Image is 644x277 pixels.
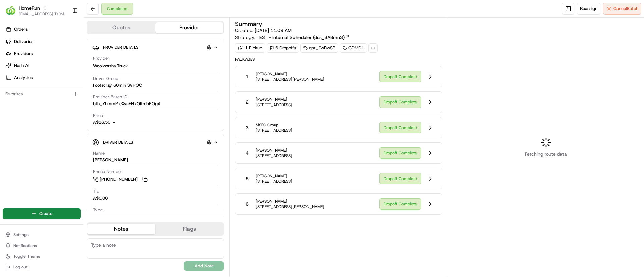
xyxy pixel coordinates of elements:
[39,211,52,217] span: Create
[155,224,223,234] button: Flags
[256,77,324,82] span: [STREET_ADDRESS][PERSON_NAME]
[235,57,442,62] span: Packages
[93,119,152,125] button: A$16.50
[19,5,40,11] button: HomeRun
[3,252,81,261] button: Toggle Theme
[3,208,81,219] button: Create
[235,27,292,34] span: Created:
[235,34,350,41] div: Strategy:
[577,3,600,15] button: Reassign
[93,94,127,100] span: Provider Batch ID
[93,189,99,195] span: Tip
[93,195,108,201] div: A$0.00
[256,173,292,179] span: [PERSON_NAME]
[340,43,367,53] div: CDMD1
[93,169,122,175] span: Phone Number
[255,27,292,33] span: [DATE] 11:09 AM
[93,157,128,163] div: [PERSON_NAME]
[93,55,109,61] span: Provider
[13,264,27,270] span: Log out
[613,6,638,12] span: Cancel Batch
[256,102,292,108] span: [STREET_ADDRESS]
[155,22,223,33] button: Provider
[256,148,292,153] span: [PERSON_NAME]
[93,150,105,156] span: Name
[256,128,292,133] span: [STREET_ADDRESS]
[525,151,567,157] span: Fetching route data
[93,113,103,119] span: Price
[3,60,84,71] a: Nash AI
[3,24,84,35] a: Orders
[256,71,324,77] span: [PERSON_NAME]
[235,21,262,27] h3: Summary
[246,73,249,80] span: 1
[14,51,33,57] span: Providers
[267,43,299,53] div: 6 Dropoffs
[235,43,265,53] div: 1 Pickup
[103,45,138,50] span: Provider Details
[93,101,161,107] span: bth_YLmmPJeXvaFHxQKrcbPQgA
[13,243,37,248] span: Notifications
[13,254,40,259] span: Toggle Theme
[3,230,81,239] button: Settings
[93,63,128,69] span: Woolworths Truck
[246,175,249,182] span: 5
[93,207,103,213] span: Type
[13,232,29,237] span: Settings
[246,150,249,156] span: 4
[14,39,33,45] span: Deliveries
[14,26,28,32] span: Orders
[256,97,292,102] span: [PERSON_NAME]
[256,199,324,204] span: [PERSON_NAME]
[3,262,81,272] button: Log out
[3,48,84,59] a: Providers
[19,11,67,17] button: [EMAIL_ADDRESS][DOMAIN_NAME]
[87,224,155,234] button: Notes
[93,82,142,88] span: Footscray 60min SVPOC
[246,124,249,131] span: 3
[580,6,597,12] span: Reassign
[92,137,218,148] button: Driver Details
[257,34,350,41] a: TEST - Internal Scheduler (dss_3ABmn3)
[5,5,16,16] img: HomeRun
[256,204,324,209] span: [STREET_ADDRESS][PERSON_NAME]
[87,22,155,33] button: Quotes
[603,3,641,15] button: CancelBatch
[92,42,218,53] button: Provider Details
[100,176,138,182] span: [PHONE_NUMBER]
[3,3,69,19] button: HomeRunHomeRun[EMAIL_ADDRESS][DOMAIN_NAME]
[257,34,345,41] span: TEST - Internal Scheduler (dss_3ABmn3)
[93,176,149,183] a: [PHONE_NUMBER]
[300,43,338,53] div: opt_FwRwSR
[93,76,118,82] span: Driver Group
[14,63,29,69] span: Nash AI
[256,153,292,158] span: [STREET_ADDRESS]
[256,179,292,184] span: [STREET_ADDRESS]
[103,140,133,145] span: Driver Details
[246,99,249,106] span: 2
[3,241,81,250] button: Notifications
[3,89,81,99] div: Favorites
[256,122,292,128] span: MSEC Group
[246,201,249,207] span: 6
[93,119,110,125] span: A$16.50
[3,72,84,83] a: Analytics
[14,75,33,81] span: Analytics
[3,36,84,47] a: Deliveries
